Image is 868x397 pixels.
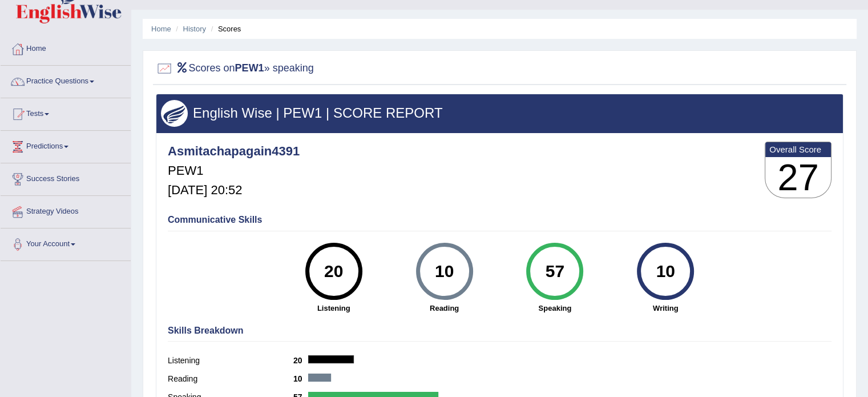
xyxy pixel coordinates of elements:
[208,23,241,34] li: Scores
[645,247,687,295] div: 10
[168,145,300,158] h4: Asmitachapagain4391
[183,25,206,33] a: History
[1,228,131,257] a: Your Account
[161,100,188,127] img: wings.png
[293,356,308,365] b: 20
[151,25,171,33] a: Home
[235,62,264,74] b: PEW1
[168,164,300,178] h5: PEW1
[534,247,576,295] div: 57
[395,303,494,314] strong: Reading
[505,303,604,314] strong: Speaking
[423,247,465,295] div: 10
[168,373,293,385] label: Reading
[765,157,831,198] h3: 27
[1,66,131,94] a: Practice Questions
[284,303,383,314] strong: Listening
[769,145,827,154] b: Overall Score
[1,131,131,159] a: Predictions
[1,196,131,224] a: Strategy Videos
[313,247,354,295] div: 20
[168,183,300,197] h5: [DATE] 20:52
[293,374,308,383] b: 10
[616,303,715,314] strong: Writing
[1,163,131,192] a: Success Stories
[1,33,131,62] a: Home
[168,215,831,225] h4: Communicative Skills
[168,326,831,336] h4: Skills Breakdown
[168,355,293,367] label: Listening
[156,60,314,77] h2: Scores on » speaking
[1,98,131,127] a: Tests
[161,106,838,121] h3: English Wise | PEW1 | SCORE REPORT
